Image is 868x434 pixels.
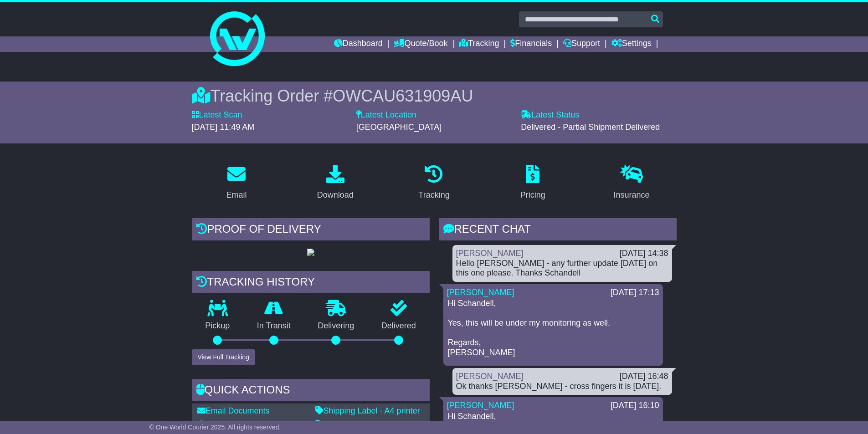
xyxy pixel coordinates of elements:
div: Email [226,189,247,201]
div: Proof of Delivery [192,218,430,243]
a: Support [563,36,600,52]
div: RECENT CHAT [439,218,677,243]
a: [PERSON_NAME] [447,401,514,410]
a: Pricing [514,162,551,204]
div: [DATE] 14:38 [620,249,668,259]
span: © One World Courier 2025. All rights reserved. [149,424,281,431]
div: Ok thanks [PERSON_NAME] - cross fingers it is [DATE]. [456,382,668,392]
a: Tracking [459,36,499,52]
span: OWCAU631909AU [333,87,473,105]
p: Delivering [304,321,368,331]
span: [GEOGRAPHIC_DATA] [356,123,442,132]
a: Shipping Label - A4 printer [315,406,420,415]
a: Settings [611,36,652,52]
div: Insurance [614,189,650,201]
div: Pricing [520,189,545,201]
p: Delivered [368,321,430,331]
a: Download Documents [197,420,286,429]
a: Tracking [412,162,455,204]
span: [DATE] 11:49 AM [192,123,255,132]
button: View Full Tracking [192,349,255,365]
div: Tracking history [192,271,430,296]
a: Insurance [608,162,656,204]
label: Latest Status [521,110,579,120]
label: Latest Scan [192,110,242,120]
div: [DATE] 16:48 [620,372,668,382]
label: Latest Location [356,110,416,120]
div: Tracking [418,189,449,201]
img: GetPodImage [307,249,314,256]
div: Tracking Order # [192,86,677,106]
a: [PERSON_NAME] [447,288,514,297]
a: Dashboard [334,36,383,52]
a: Financials [510,36,552,52]
a: Download [311,162,360,204]
div: Download [317,189,354,201]
div: [DATE] 16:10 [611,401,659,411]
p: Pickup [192,321,244,331]
a: [PERSON_NAME] [456,372,524,381]
p: Hi Schandell, Yes, this will be under my monitoring as well. Regards, [PERSON_NAME] [448,299,658,358]
a: [PERSON_NAME] [456,249,524,258]
a: Email Documents [197,406,270,415]
div: Hello [PERSON_NAME] - any further update [DATE] on this one please. Thanks Schandell [456,259,668,278]
span: Delivered - Partial Shipment Delivered [521,123,660,132]
div: Quick Actions [192,379,430,403]
p: In Transit [243,321,304,331]
a: Email [220,162,252,204]
a: Quote/Book [394,36,447,52]
div: [DATE] 17:13 [611,288,659,298]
